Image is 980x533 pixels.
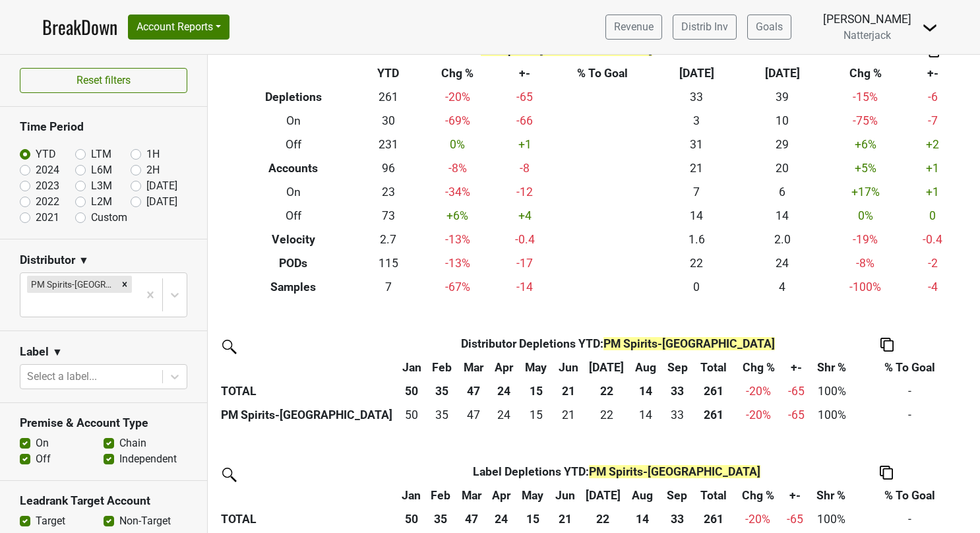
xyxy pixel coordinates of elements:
[228,181,359,204] th: On
[665,406,690,423] div: 33
[580,507,625,531] th: 22
[359,157,417,181] td: 96
[430,406,454,423] div: 35
[493,406,515,423] div: 24
[518,356,553,379] th: May: activate to sort column ascending
[36,146,56,162] label: YTD
[825,110,905,133] td: -75 %
[632,406,659,423] div: 14
[359,62,417,86] th: YTD
[228,86,359,110] th: Depletions
[498,228,552,251] td: -0.4
[629,403,661,427] td: 14.33
[694,484,733,507] th: Total: activate to sort column ascending
[228,251,359,275] th: PODs
[427,379,457,403] th: 35
[654,204,739,228] td: 14
[825,228,905,251] td: -19 %
[739,251,825,275] td: 24
[91,210,127,226] label: Custom
[654,110,739,133] td: 3
[809,356,855,379] th: Shr %: activate to sort column ascending
[825,62,905,86] th: Chg %
[498,251,552,275] td: -17
[522,406,550,423] div: 15
[400,406,423,423] div: 50
[457,379,489,403] th: 47
[580,484,625,507] th: Jul: activate to sort column ascending
[36,210,59,226] label: 2021
[498,181,552,204] td: -12
[552,62,654,86] th: % To Goal
[27,276,117,293] div: PM Spirits-[GEOGRAPHIC_DATA]
[359,275,417,299] td: 7
[91,162,112,178] label: L6M
[825,275,905,299] td: -100 %
[809,403,855,427] td: 100%
[498,204,552,228] td: +4
[584,356,629,379] th: Jul: activate to sort column ascending
[396,484,426,507] th: Jan: activate to sort column ascending
[739,133,825,157] td: 29
[825,181,905,204] td: +17 %
[417,86,498,110] td: -20 %
[654,251,739,275] td: 22
[20,68,187,93] button: Reset filters
[417,133,498,157] td: 0 %
[553,356,584,379] th: Jun: activate to sort column ascending
[739,204,825,228] td: 14
[905,62,960,86] th: +-
[218,335,239,356] img: filter
[516,484,550,507] th: May: activate to sort column ascending
[427,356,457,379] th: Feb: activate to sort column ascending
[880,466,893,480] img: Copy to clipboard
[629,356,661,379] th: Aug: activate to sort column ascending
[825,157,905,181] td: +5 %
[739,110,825,133] td: 10
[490,403,519,427] td: 23.5
[457,356,489,379] th: Mar: activate to sort column ascending
[584,379,629,403] th: 22
[417,251,498,275] td: -13 %
[905,110,960,133] td: -7
[417,157,498,181] td: -8 %
[228,157,359,181] th: Accounts
[823,11,911,28] div: [PERSON_NAME]
[117,276,132,293] div: Remove PM Spirits-NY
[417,62,498,86] th: Chg %
[417,275,498,299] td: -67 %
[661,403,693,427] td: 33.17
[417,181,498,204] td: -34 %
[20,120,187,134] h3: Time Period
[228,275,359,299] th: Samples
[654,228,739,251] td: 1.6
[426,507,456,531] th: 35
[855,484,965,507] th: % To Goal: activate to sort column ascending
[905,86,960,110] td: -6
[417,228,498,251] td: -13 %
[746,385,771,398] span: -20%
[696,406,731,423] div: 261
[808,507,855,531] td: 100%
[146,178,177,194] label: [DATE]
[625,484,659,507] th: Aug: activate to sort column ascending
[589,465,760,478] span: PM Spirits-[GEOGRAPHIC_DATA]
[456,484,487,507] th: Mar: activate to sort column ascending
[460,406,487,423] div: 47
[20,416,187,430] h3: Premise & Account Type
[553,403,584,427] td: 20.84
[659,507,694,531] th: 33
[550,507,580,531] th: 21
[808,484,855,507] th: Shr %: activate to sort column ascending
[739,157,825,181] td: 20
[146,162,160,178] label: 2H
[905,228,960,251] td: -0.4
[91,194,112,210] label: L2M
[228,110,359,133] th: On
[396,507,426,531] th: 50
[498,62,552,86] th: +-
[654,275,739,299] td: 0
[426,460,808,484] th: Label Depletions YTD :
[605,15,662,40] a: Revenue
[693,403,733,427] th: 260.850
